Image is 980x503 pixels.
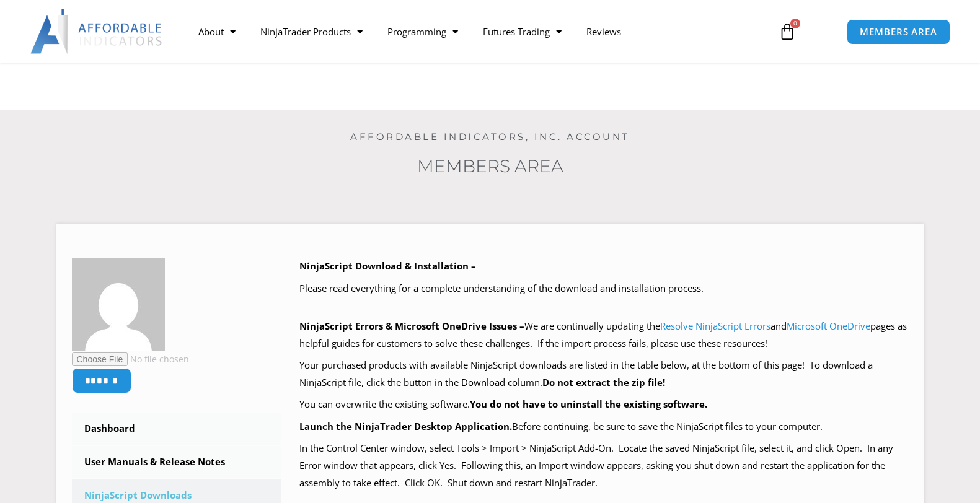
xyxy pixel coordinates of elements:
a: About [186,17,248,46]
b: NinjaScript Errors & Microsoft OneDrive Issues – [299,320,524,332]
p: Please read everything for a complete understanding of the download and installation process. [299,280,909,297]
p: We are continually updating the and pages as helpful guides for customers to solve these challeng... [299,318,909,352]
a: Programming [375,17,470,46]
img: 03ad9c4cb5e0fd2567280c0fcec50e89b45999496ffb71dd15b0be532310438f [72,258,165,351]
a: Reviews [574,17,633,46]
a: Futures Trading [470,17,574,46]
a: Microsoft OneDrive [787,320,870,332]
img: LogoAI | Affordable Indicators – NinjaTrader [30,9,164,54]
a: Members Area [417,155,563,177]
b: Do not extract the zip file! [542,376,665,388]
a: NinjaTrader Products [248,17,375,46]
p: Before continuing, be sure to save the NinjaScript files to your computer. [299,418,909,435]
p: In the Control Center window, select Tools > Import > NinjaScript Add-On. Locate the saved NinjaS... [299,440,909,492]
a: 0 [760,14,814,50]
span: 0 [790,19,800,28]
a: User Manuals & Release Notes [72,446,281,478]
b: NinjaScript Download & Installation – [299,260,476,272]
a: MEMBERS AREA [847,19,950,45]
p: Your purchased products with available NinjaScript downloads are listed in the table below, at th... [299,357,909,391]
span: MEMBERS AREA [860,27,937,37]
a: Dashboard [72,413,281,445]
b: You do not have to uninstall the existing software. [470,398,707,410]
a: Affordable Indicators, Inc. Account [350,131,630,142]
a: Resolve NinjaScript Errors [660,320,770,332]
nav: Menu [186,17,764,46]
b: Launch the NinjaTrader Desktop Application. [299,420,512,432]
p: You can overwrite the existing software. [299,396,909,413]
